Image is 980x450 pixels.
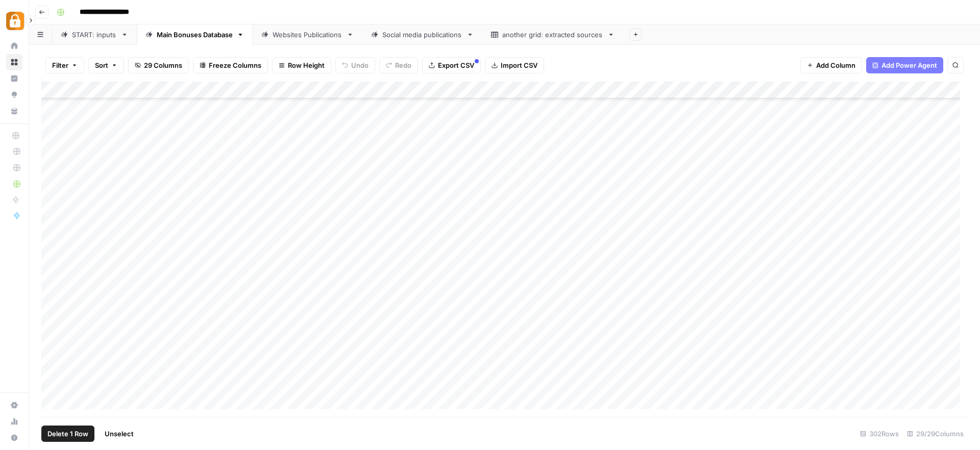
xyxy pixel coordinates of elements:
[6,12,24,30] img: Adzz Logo
[193,57,268,73] button: Freeze Columns
[45,57,84,73] button: Filter
[6,70,22,87] a: Insights
[6,413,22,430] a: Usage
[501,60,537,70] span: Import CSV
[422,57,481,73] button: Export CSV
[881,60,937,70] span: Add Power Agent
[856,426,903,442] div: 302 Rows
[52,60,68,70] span: Filter
[485,57,544,73] button: Import CSV
[209,60,261,70] span: Freeze Columns
[351,60,369,70] span: Undo
[502,30,603,40] div: another grid: extracted sources
[379,57,418,73] button: Redo
[335,57,375,73] button: Undo
[95,60,108,70] span: Sort
[382,30,462,40] div: Social media publications
[52,24,137,45] a: START: inputs
[903,426,968,442] div: 29/29 Columns
[128,57,189,73] button: 29 Columns
[816,60,855,70] span: Add Column
[99,426,140,442] button: Unselect
[482,24,623,45] a: another grid: extracted sources
[88,57,124,73] button: Sort
[362,24,482,45] a: Social media publications
[6,87,22,103] a: Opportunities
[6,430,22,446] button: Help + Support
[253,24,362,45] a: Websites Publications
[6,38,22,54] a: Home
[41,426,94,442] button: Delete 1 Row
[144,60,182,70] span: 29 Columns
[47,429,88,439] span: Delete 1 Row
[272,57,331,73] button: Row Height
[6,8,22,34] button: Workspace: Adzz
[72,30,117,40] div: START: inputs
[6,103,22,119] a: Your Data
[6,54,22,70] a: Browse
[157,30,233,40] div: Main Bonuses Database
[395,60,411,70] span: Redo
[288,60,325,70] span: Row Height
[273,30,342,40] div: Websites Publications
[800,57,862,73] button: Add Column
[866,57,943,73] button: Add Power Agent
[438,60,474,70] span: Export CSV
[6,397,22,413] a: Settings
[105,429,134,439] span: Unselect
[137,24,253,45] a: Main Bonuses Database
